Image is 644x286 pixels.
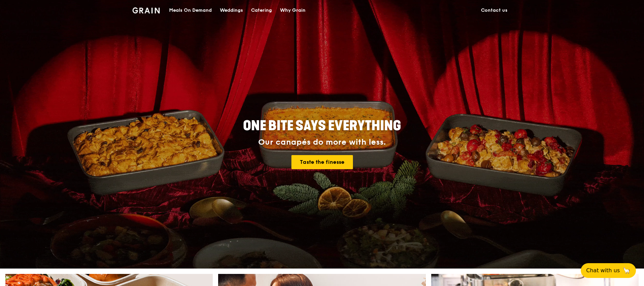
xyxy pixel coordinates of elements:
img: Grain [132,7,160,13]
a: Taste the finesse [291,155,353,169]
span: Chat with us [586,267,620,275]
a: Contact us [477,0,512,20]
button: Chat with us🦙 [581,263,636,278]
a: Why Grain [276,0,310,20]
a: Weddings [216,0,247,20]
span: 🦙 [622,267,631,275]
div: Weddings [220,0,243,20]
div: Our canapés do more with less. [201,138,443,147]
span: ONE BITE SAYS EVERYTHING [243,118,401,134]
a: Catering [247,0,276,20]
div: Catering [251,0,272,20]
div: Meals On Demand [169,0,212,20]
div: Why Grain [280,0,306,20]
